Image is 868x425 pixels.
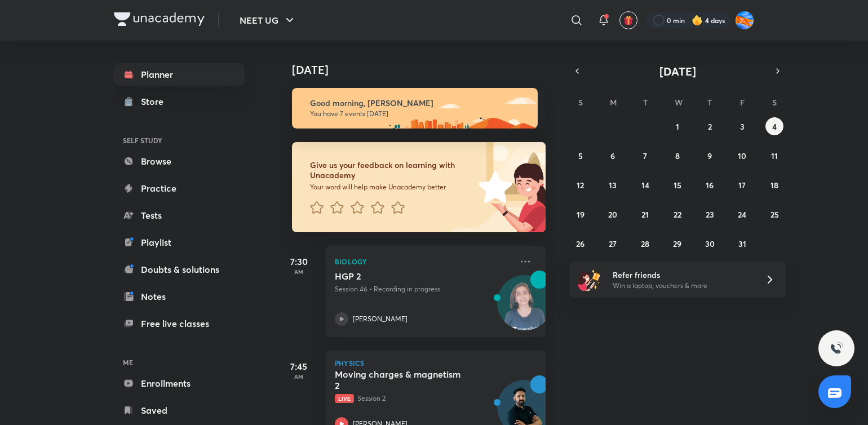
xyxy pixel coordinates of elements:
button: October 9, 2025 [701,147,719,165]
button: October 15, 2025 [668,176,687,194]
button: October 6, 2025 [604,147,622,165]
abbr: October 25, 2025 [770,209,779,220]
abbr: October 9, 2025 [707,150,712,161]
button: October 23, 2025 [701,205,719,223]
button: October 26, 2025 [572,234,590,253]
a: Playlist [114,231,245,254]
img: avatar [623,15,634,25]
button: October 17, 2025 [733,176,751,194]
abbr: October 19, 2025 [577,209,584,220]
button: October 14, 2025 [636,176,654,194]
button: October 24, 2025 [733,205,751,223]
abbr: October 14, 2025 [641,180,649,191]
abbr: October 5, 2025 [578,150,583,161]
a: Planner [114,63,245,86]
a: Notes [114,285,245,308]
button: October 22, 2025 [668,205,687,223]
button: October 21, 2025 [636,205,654,223]
abbr: October 12, 2025 [577,180,584,191]
button: October 20, 2025 [604,205,622,223]
abbr: October 23, 2025 [706,209,714,220]
abbr: Wednesday [675,97,683,108]
button: October 25, 2025 [765,205,783,223]
p: Session 46 • Recording in progress [335,284,512,294]
img: Adithya MA [735,11,754,30]
button: October 5, 2025 [572,147,590,165]
h5: 7:45 [276,360,321,373]
abbr: October 28, 2025 [641,238,649,249]
abbr: Sunday [578,97,583,108]
abbr: October 13, 2025 [609,180,617,191]
button: October 13, 2025 [604,176,622,194]
a: Store [114,90,245,113]
span: [DATE] [659,64,696,79]
p: Session 2 [335,393,512,404]
button: October 7, 2025 [636,147,654,165]
p: AM [276,373,321,380]
abbr: Friday [740,97,745,108]
img: ttu [830,342,843,355]
button: October 8, 2025 [668,147,687,165]
abbr: October 31, 2025 [738,238,746,249]
abbr: October 29, 2025 [673,238,681,249]
abbr: October 8, 2025 [675,150,680,161]
abbr: October 20, 2025 [608,209,617,220]
button: October 18, 2025 [765,176,783,194]
img: feedback_image [440,142,546,232]
abbr: October 21, 2025 [641,209,649,220]
button: October 4, 2025 [765,117,783,135]
img: Company Logo [114,12,205,26]
a: Saved [114,399,245,422]
img: Avatar [498,281,552,335]
abbr: October 26, 2025 [576,238,584,249]
abbr: October 15, 2025 [674,180,681,191]
p: Your word will help make Unacademy better [310,183,475,192]
a: Company Logo [114,12,205,29]
h6: SELF STUDY [114,131,245,150]
button: avatar [619,11,637,29]
button: October 28, 2025 [636,234,654,253]
abbr: October 30, 2025 [705,238,715,249]
h6: Give us your feedback on learning with Unacademy [310,160,475,180]
p: [PERSON_NAME] [353,314,408,324]
img: morning [292,88,538,129]
abbr: Monday [610,97,617,108]
h6: Refer friends [613,269,751,281]
button: October 3, 2025 [733,117,751,135]
a: Tests [114,204,245,227]
h5: HGP 2 [335,271,475,282]
h6: ME [114,353,245,372]
a: Browse [114,150,245,172]
button: October 12, 2025 [572,176,590,194]
abbr: October 6, 2025 [610,150,615,161]
p: You have 7 events [DATE] [310,109,528,118]
p: Physics [335,360,537,366]
abbr: October 4, 2025 [772,121,777,132]
button: October 29, 2025 [668,234,687,253]
p: Biology [335,255,512,268]
h5: Moving charges & magnetism 2 [335,369,475,391]
abbr: October 1, 2025 [676,121,679,132]
button: October 27, 2025 [604,234,622,253]
abbr: October 10, 2025 [738,150,746,161]
abbr: October 3, 2025 [740,121,745,132]
img: referral [578,268,601,291]
button: October 19, 2025 [572,205,590,223]
abbr: October 24, 2025 [738,209,746,220]
div: Store [141,95,170,108]
a: Practice [114,177,245,200]
img: streak [692,15,703,26]
button: October 11, 2025 [765,147,783,165]
h6: Good morning, [PERSON_NAME] [310,98,528,108]
button: October 30, 2025 [701,234,719,253]
span: Live [335,394,354,403]
abbr: October 27, 2025 [609,238,617,249]
button: NEET UG [233,9,303,32]
abbr: Thursday [707,97,712,108]
p: AM [276,268,321,275]
button: October 16, 2025 [701,176,719,194]
button: October 10, 2025 [733,147,751,165]
abbr: October 16, 2025 [706,180,714,191]
p: Win a laptop, vouchers & more [613,281,751,291]
a: Free live classes [114,312,245,335]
